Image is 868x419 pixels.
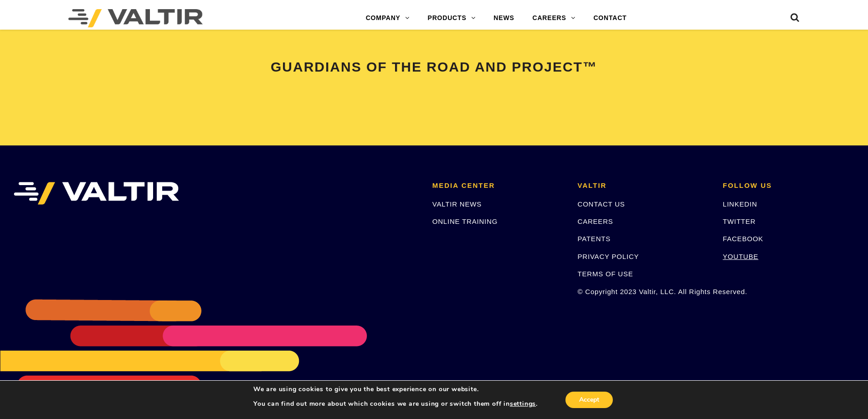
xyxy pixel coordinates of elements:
a: YOUTUBE [723,253,758,260]
a: FACEBOOK [723,235,763,243]
button: settings [510,400,536,408]
p: © Copyright 2023 Valtir, LLC. All Rights Reserved. [578,286,709,297]
p: We are using cookies to give you the best experience on our website. [253,385,538,393]
button: Accept [565,392,613,408]
span: GUARDIANS OF THE ROAD AND PROJECT™ [271,59,597,74]
a: CAREERS [578,217,613,225]
a: ONLINE TRAINING [432,217,498,225]
a: NEWS [484,9,523,27]
a: TERMS OF USE [578,270,633,278]
img: Valtir [68,9,203,27]
a: PATENTS [578,235,611,243]
h2: FOLLOW US [723,182,854,190]
p: You can find out more about which cookies we are using or switch them off in . [253,400,538,408]
a: CAREERS [524,9,585,27]
a: TWITTER [723,217,755,225]
a: VALTIR NEWS [432,200,482,208]
a: CONTACT US [578,200,625,208]
img: VALTIR [14,182,179,205]
a: PRODUCTS [419,9,485,27]
a: CONTACT [584,9,636,27]
a: PRIVACY POLICY [578,253,639,260]
h2: VALTIR [578,182,709,190]
a: LINKEDIN [723,200,757,208]
h2: MEDIA CENTER [432,182,564,190]
a: COMPANY [357,9,419,27]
